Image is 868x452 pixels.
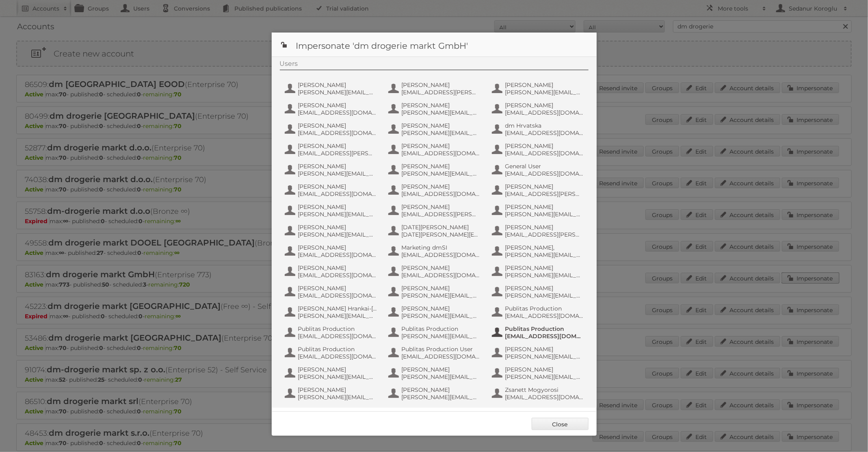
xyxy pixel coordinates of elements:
[402,373,481,380] span: [PERSON_NAME][EMAIL_ADDRESS][DOMAIN_NAME]
[402,203,481,211] span: [PERSON_NAME]
[505,203,584,211] span: [PERSON_NAME]
[387,80,483,97] button: [PERSON_NAME] [EMAIL_ADDRESS][PERSON_NAME][DOMAIN_NAME]
[298,366,377,373] span: [PERSON_NAME]
[505,332,584,340] span: [EMAIL_ADDRESS][DOMAIN_NAME]
[298,251,377,259] span: [EMAIL_ADDRESS][DOMAIN_NAME]
[402,264,481,272] span: [PERSON_NAME]
[298,89,377,96] span: [PERSON_NAME][EMAIL_ADDRESS][DOMAIN_NAME]
[505,170,584,177] span: [EMAIL_ADDRESS][DOMAIN_NAME]
[284,162,379,178] button: [PERSON_NAME] [PERSON_NAME][EMAIL_ADDRESS][DOMAIN_NAME]
[402,224,481,231] span: [DATE][PERSON_NAME]
[284,284,379,300] button: [PERSON_NAME] [EMAIL_ADDRESS][DOMAIN_NAME]
[402,386,481,393] span: [PERSON_NAME]
[505,305,584,312] span: Publitas Production
[402,89,481,96] span: [EMAIL_ADDRESS][PERSON_NAME][DOMAIN_NAME]
[284,223,379,239] button: [PERSON_NAME] [PERSON_NAME][EMAIL_ADDRESS][DOMAIN_NAME]
[387,263,483,280] button: [PERSON_NAME] [EMAIL_ADDRESS][DOMAIN_NAME]
[298,292,377,299] span: [EMAIL_ADDRESS][DOMAIN_NAME]
[402,129,481,137] span: [PERSON_NAME][EMAIL_ADDRESS][DOMAIN_NAME]
[284,101,379,117] button: [PERSON_NAME] [EMAIL_ADDRESS][DOMAIN_NAME]
[298,231,377,238] span: [PERSON_NAME][EMAIL_ADDRESS][DOMAIN_NAME]
[387,141,483,158] button: [PERSON_NAME] [EMAIL_ADDRESS][DOMAIN_NAME]
[491,101,587,117] button: [PERSON_NAME] [EMAIL_ADDRESS][DOMAIN_NAME]
[505,102,584,109] span: [PERSON_NAME]
[387,223,483,239] button: [DATE][PERSON_NAME] [DATE][PERSON_NAME][EMAIL_ADDRESS][DOMAIN_NAME]
[491,141,587,158] button: [PERSON_NAME] [EMAIL_ADDRESS][DOMAIN_NAME]
[387,345,483,361] button: Publitas Production User [EMAIL_ADDRESS][DOMAIN_NAME]
[272,33,597,57] h1: Impersonate 'dm drogerie markt GmbH'
[387,284,483,300] button: [PERSON_NAME] [PERSON_NAME][EMAIL_ADDRESS][DOMAIN_NAME]
[284,324,379,341] button: Publitas Production [EMAIL_ADDRESS][DOMAIN_NAME]
[505,190,584,198] span: [EMAIL_ADDRESS][PERSON_NAME][DOMAIN_NAME]
[505,150,584,157] span: [EMAIL_ADDRESS][DOMAIN_NAME]
[491,182,587,198] button: [PERSON_NAME] [EMAIL_ADDRESS][PERSON_NAME][DOMAIN_NAME]
[532,418,589,430] a: Close
[298,224,377,231] span: [PERSON_NAME]
[505,224,584,231] span: [PERSON_NAME]
[505,129,584,137] span: [EMAIL_ADDRESS][DOMAIN_NAME]
[491,345,587,361] button: [PERSON_NAME] [PERSON_NAME][EMAIL_ADDRESS][DOMAIN_NAME]
[402,393,481,401] span: [PERSON_NAME][EMAIL_ADDRESS][PERSON_NAME][DOMAIN_NAME]
[387,182,483,198] button: [PERSON_NAME] [EMAIL_ADDRESS][DOMAIN_NAME]
[491,202,587,219] button: [PERSON_NAME] [PERSON_NAME][EMAIL_ADDRESS][PERSON_NAME][DOMAIN_NAME]
[491,263,587,280] button: [PERSON_NAME] [PERSON_NAME][EMAIL_ADDRESS][PERSON_NAME][DOMAIN_NAME]
[505,89,584,96] span: [PERSON_NAME][EMAIL_ADDRESS][PERSON_NAME][DOMAIN_NAME]
[402,292,481,299] span: [PERSON_NAME][EMAIL_ADDRESS][DOMAIN_NAME]
[402,251,481,259] span: [EMAIL_ADDRESS][DOMAIN_NAME]
[284,121,379,137] button: [PERSON_NAME] [EMAIL_ADDRESS][DOMAIN_NAME]
[298,386,377,393] span: [PERSON_NAME]
[298,183,377,190] span: [PERSON_NAME]
[284,182,379,198] button: [PERSON_NAME] [EMAIL_ADDRESS][DOMAIN_NAME]
[402,366,481,373] span: [PERSON_NAME]
[298,393,377,401] span: [PERSON_NAME][EMAIL_ADDRESS][DOMAIN_NAME]
[280,60,589,70] div: Users
[298,142,377,150] span: [PERSON_NAME]
[387,304,483,320] button: [PERSON_NAME] [PERSON_NAME][EMAIL_ADDRESS][DOMAIN_NAME]
[284,202,379,219] button: [PERSON_NAME] [PERSON_NAME][EMAIL_ADDRESS][DOMAIN_NAME]
[298,170,377,177] span: [PERSON_NAME][EMAIL_ADDRESS][DOMAIN_NAME]
[402,142,481,150] span: [PERSON_NAME]
[298,272,377,279] span: [EMAIL_ADDRESS][DOMAIN_NAME]
[402,211,481,218] span: [EMAIL_ADDRESS][PERSON_NAME][DOMAIN_NAME]
[387,101,483,117] button: [PERSON_NAME] [PERSON_NAME][EMAIL_ADDRESS][PERSON_NAME][DOMAIN_NAME]
[505,81,584,89] span: [PERSON_NAME]
[298,122,377,129] span: [PERSON_NAME]
[402,122,481,129] span: [PERSON_NAME]
[505,142,584,150] span: [PERSON_NAME]
[298,109,377,116] span: [EMAIL_ADDRESS][DOMAIN_NAME]
[505,272,584,279] span: [PERSON_NAME][EMAIL_ADDRESS][PERSON_NAME][DOMAIN_NAME]
[387,202,483,219] button: [PERSON_NAME] [EMAIL_ADDRESS][PERSON_NAME][DOMAIN_NAME]
[505,109,584,116] span: [EMAIL_ADDRESS][DOMAIN_NAME]
[284,141,379,158] button: [PERSON_NAME] [EMAIL_ADDRESS][PERSON_NAME][DOMAIN_NAME]
[387,365,483,381] button: [PERSON_NAME] [PERSON_NAME][EMAIL_ADDRESS][DOMAIN_NAME]
[505,353,584,360] span: [PERSON_NAME][EMAIL_ADDRESS][DOMAIN_NAME]
[505,373,584,380] span: [PERSON_NAME][EMAIL_ADDRESS][DOMAIN_NAME]
[402,312,481,319] span: [PERSON_NAME][EMAIL_ADDRESS][DOMAIN_NAME]
[402,163,481,170] span: [PERSON_NAME]
[298,285,377,292] span: [PERSON_NAME]
[298,244,377,251] span: [PERSON_NAME]
[505,264,584,272] span: [PERSON_NAME]
[298,353,377,360] span: [EMAIL_ADDRESS][DOMAIN_NAME]
[298,346,377,353] span: Publitas Production
[491,385,587,402] button: Zsanett Mogyorosi [EMAIL_ADDRESS][DOMAIN_NAME]
[402,353,481,360] span: [EMAIL_ADDRESS][DOMAIN_NAME]
[491,121,587,137] button: dm Hrvatska [EMAIL_ADDRESS][DOMAIN_NAME]
[402,332,481,340] span: [PERSON_NAME][EMAIL_ADDRESS][DOMAIN_NAME]
[284,365,379,381] button: [PERSON_NAME] [PERSON_NAME][EMAIL_ADDRESS][PERSON_NAME][DOMAIN_NAME]
[505,325,584,332] span: Publitas Production
[298,211,377,218] span: [PERSON_NAME][EMAIL_ADDRESS][DOMAIN_NAME]
[402,190,481,198] span: [EMAIL_ADDRESS][DOMAIN_NAME]
[505,285,584,292] span: [PERSON_NAME]
[505,244,584,251] span: [PERSON_NAME],
[284,80,379,97] button: [PERSON_NAME] [PERSON_NAME][EMAIL_ADDRESS][DOMAIN_NAME]
[491,365,587,381] button: [PERSON_NAME] [PERSON_NAME][EMAIL_ADDRESS][DOMAIN_NAME]
[491,223,587,239] button: [PERSON_NAME] [EMAIL_ADDRESS][PERSON_NAME][DOMAIN_NAME]
[298,203,377,211] span: [PERSON_NAME]
[298,129,377,137] span: [EMAIL_ADDRESS][DOMAIN_NAME]
[284,243,379,259] button: [PERSON_NAME] [EMAIL_ADDRESS][DOMAIN_NAME]
[402,109,481,116] span: [PERSON_NAME][EMAIL_ADDRESS][PERSON_NAME][DOMAIN_NAME]
[402,305,481,312] span: [PERSON_NAME]
[402,81,481,89] span: [PERSON_NAME]
[402,272,481,279] span: [EMAIL_ADDRESS][DOMAIN_NAME]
